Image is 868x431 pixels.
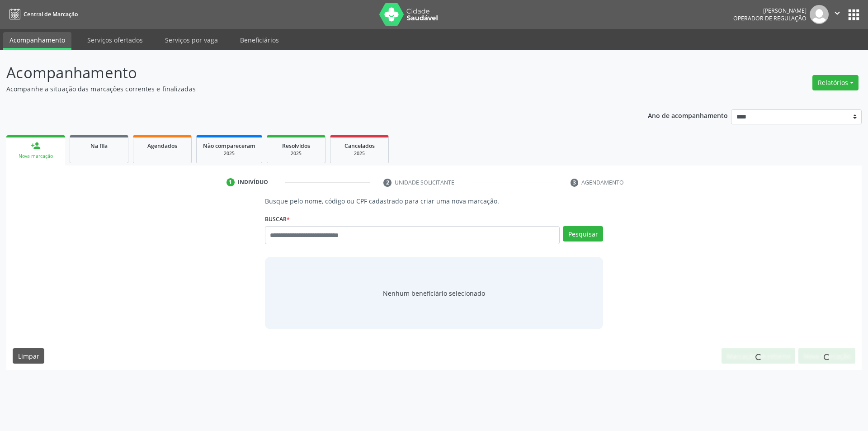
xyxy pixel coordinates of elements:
span: Cancelados [344,142,375,150]
button: Relatórios [812,75,859,90]
span: Nenhum beneficiário selecionado [383,289,485,298]
div: 2025 [274,150,319,157]
div: 2025 [337,150,382,157]
span: Agendados [147,142,177,150]
button:  [829,5,846,24]
a: Beneficiários [234,32,285,48]
div: person_add [31,141,41,151]
span: Central de Marcação [24,10,78,18]
span: Na fila [90,142,108,150]
img: img [810,5,829,24]
a: Serviços por vaga [159,32,224,48]
div: Indivíduo [238,178,268,186]
p: Ano de acompanhamento [648,109,728,121]
label: Buscar [265,212,290,226]
i:  [832,8,842,18]
a: Acompanhamento [3,32,71,50]
span: Não compareceram [203,142,255,150]
a: Central de Marcação [6,7,78,22]
button: Limpar [13,348,44,364]
span: Operador de regulação [733,14,807,22]
p: Busque pelo nome, código ou CPF cadastrado para criar uma nova marcação. [265,196,604,206]
div: [PERSON_NAME] [733,7,807,14]
button: Pesquisar [563,226,603,242]
p: Acompanhamento [6,62,605,84]
button: apps [846,7,862,23]
p: Acompanhe a situação das marcações correntes e finalizadas [6,84,605,94]
a: Serviços ofertados [81,32,149,48]
div: 1 [226,178,235,186]
span: Resolvidos [282,142,310,150]
div: 2025 [203,150,255,157]
div: Nova marcação [13,153,59,160]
